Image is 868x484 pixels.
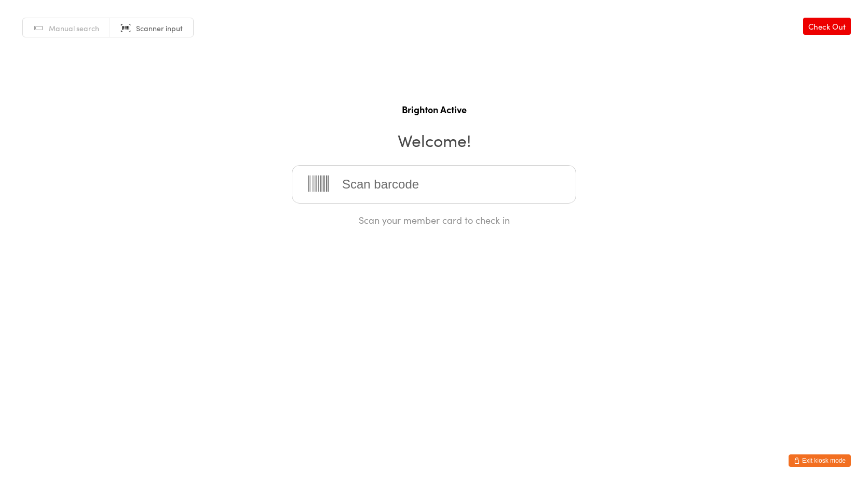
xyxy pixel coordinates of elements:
[49,23,99,33] span: Manual search
[10,128,858,152] h2: Welcome!
[136,23,183,33] span: Scanner input
[292,213,576,226] div: Scan your member card to check in
[292,165,576,204] input: Scan barcode
[789,454,851,467] button: Exit kiosk mode
[803,18,851,35] a: Check Out
[10,103,858,116] h1: Brighton Active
